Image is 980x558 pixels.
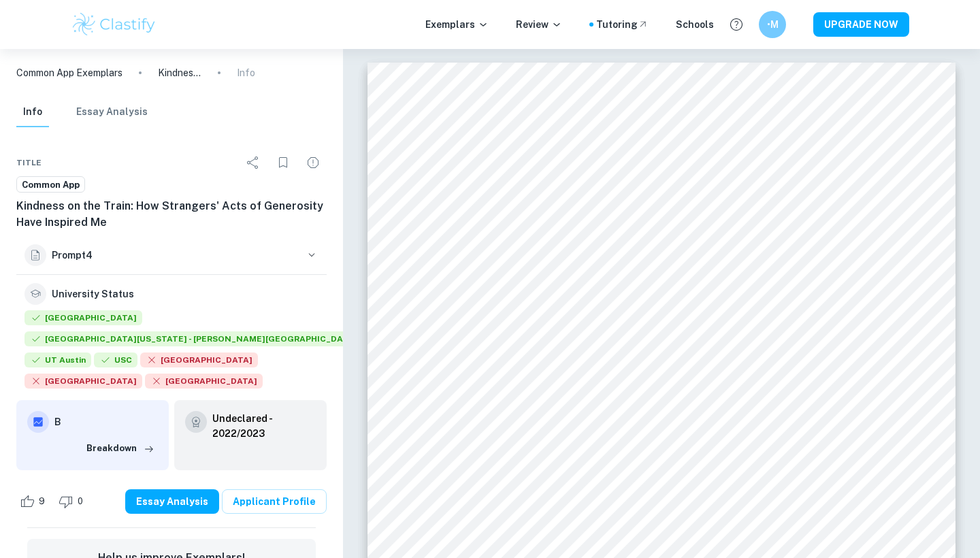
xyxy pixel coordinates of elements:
[240,149,267,176] div: Share
[24,310,142,325] span: [GEOGRAPHIC_DATA]
[17,178,84,192] span: Common App
[83,438,158,459] button: Breakdown
[76,97,148,127] button: Essay Analysis
[676,17,714,32] a: Schools
[54,414,158,429] h6: B
[269,149,297,176] div: Bookmark
[24,331,363,346] span: [GEOGRAPHIC_DATA][US_STATE] - [PERSON_NAME][GEOGRAPHIC_DATA]
[16,176,85,193] a: Common App
[24,352,91,371] div: Accepted: University of Texas at Austin
[16,157,42,169] span: Title
[94,352,137,367] span: USC
[24,374,142,392] div: Rejected: Brown University
[759,11,786,38] button: •M
[425,17,489,32] p: Exemplars
[237,65,255,80] p: Info
[16,65,122,80] a: Common App Exemplars
[16,236,327,274] button: Prompt4
[16,97,49,127] button: Info
[516,17,562,32] p: Review
[145,374,263,392] div: Rejected: Rice University
[222,489,327,514] a: Applicant Profile
[158,65,201,80] p: Kindness on the Train: How Strangers' Acts of Generosity Have Inspired Me
[813,12,909,37] button: UPGRADE NOW
[299,149,327,176] div: Report issue
[71,11,157,38] img: Clastify logo
[31,495,52,508] span: 9
[765,17,781,32] h6: •M
[70,495,91,508] span: 0
[125,489,219,514] button: Essay Analysis
[16,491,52,512] div: Like
[16,198,327,231] h6: Kindness on the Train: How Strangers' Acts of Generosity Have Inspired Me
[52,286,134,301] h6: University Status
[55,491,91,512] div: Dislike
[52,248,299,263] h6: Prompt 4
[94,352,137,371] div: Accepted: University of Southern California
[140,352,258,371] div: Rejected: Yale University
[725,13,748,36] button: Help and Feedback
[24,310,142,329] div: Accepted: Stanford University
[140,352,258,367] span: [GEOGRAPHIC_DATA]
[24,374,142,389] span: [GEOGRAPHIC_DATA]
[212,411,316,441] a: Undeclared - 2022/2023
[24,331,363,350] div: Accepted: University of Michigan - Ann Arbor
[596,17,649,32] a: Tutoring
[145,374,263,389] span: [GEOGRAPHIC_DATA]
[24,352,91,367] span: UT Austin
